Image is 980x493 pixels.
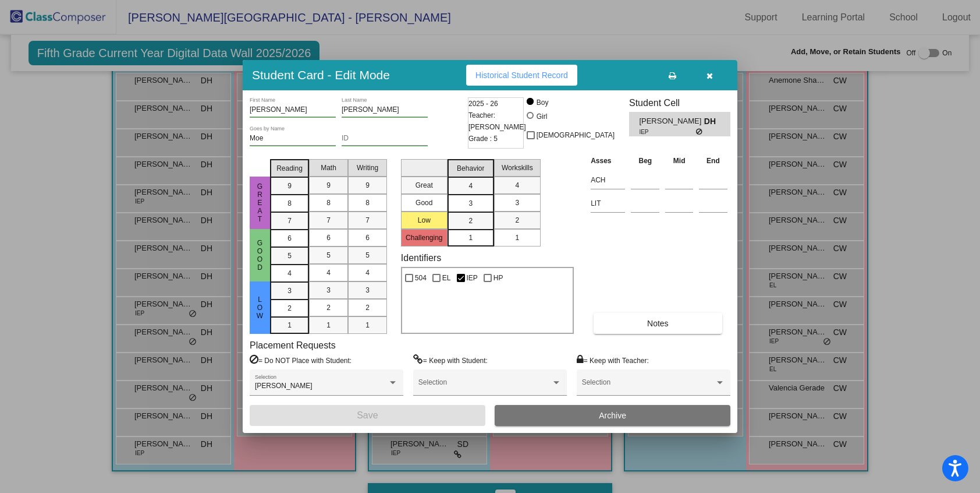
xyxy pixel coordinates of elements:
[250,405,485,426] button: Save
[326,215,331,226] span: 7
[326,320,331,330] span: 1
[326,250,331,260] span: 5
[502,163,533,173] span: Workskills
[515,215,519,226] span: 2
[639,128,695,136] span: IEP
[591,195,625,212] input: assessment
[326,233,331,243] span: 6
[255,295,265,320] span: Low
[287,216,292,226] span: 7
[255,382,313,390] span: [PERSON_NAME]
[252,68,390,82] h3: Student Card - Edit Mode
[536,111,548,122] div: Girl
[365,302,370,313] span: 2
[594,313,722,334] button: Notes
[442,271,451,285] span: EL
[415,271,427,285] span: 504
[250,135,336,143] input: goes by name
[276,163,303,174] span: Reading
[287,233,292,244] span: 6
[515,180,519,191] span: 4
[475,71,568,80] span: Historical Student Record
[628,154,662,167] th: Beg
[287,251,292,261] span: 5
[662,154,696,167] th: Mid
[287,320,292,330] span: 1
[468,98,498,110] span: 2025 - 26
[696,154,730,167] th: End
[255,182,265,223] span: Great
[321,163,336,173] span: Math
[537,128,615,142] span: [DEMOGRAPHIC_DATA]
[647,319,669,328] span: Notes
[365,180,370,191] span: 9
[365,320,370,330] span: 1
[401,252,441,263] label: Identifiers
[413,354,488,366] label: = Keep with Student:
[468,181,473,191] span: 4
[457,163,484,174] span: Behavior
[250,340,336,351] label: Placement Requests
[493,271,503,285] span: HP
[326,180,331,191] span: 9
[704,115,720,128] span: DH
[326,285,331,295] span: 3
[365,285,370,295] span: 3
[577,354,649,366] label: = Keep with Teacher:
[468,198,473,209] span: 3
[365,267,370,278] span: 4
[629,97,730,108] h3: Student Cell
[326,198,331,208] span: 8
[250,354,351,366] label: = Do NOT Place with Student:
[326,267,331,278] span: 4
[588,154,628,167] th: Asses
[515,198,519,208] span: 3
[468,110,526,133] span: Teacher: [PERSON_NAME]
[468,133,498,145] span: Grade : 5
[287,303,292,314] span: 2
[536,97,549,108] div: Boy
[599,411,626,420] span: Archive
[468,216,473,226] span: 2
[591,171,625,189] input: assessment
[365,250,370,260] span: 5
[357,410,378,420] span: Save
[639,115,704,128] span: [PERSON_NAME] [PERSON_NAME]
[287,198,292,209] span: 8
[365,215,370,226] span: 7
[365,198,370,208] span: 8
[515,233,519,243] span: 1
[287,181,292,191] span: 9
[467,271,478,285] span: IEP
[365,233,370,243] span: 6
[495,405,730,426] button: Archive
[287,268,292,279] span: 4
[357,163,378,173] span: Writing
[287,286,292,296] span: 3
[255,239,265,272] span: Good
[466,65,577,86] button: Historical Student Record
[468,233,473,243] span: 1
[326,302,331,313] span: 2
